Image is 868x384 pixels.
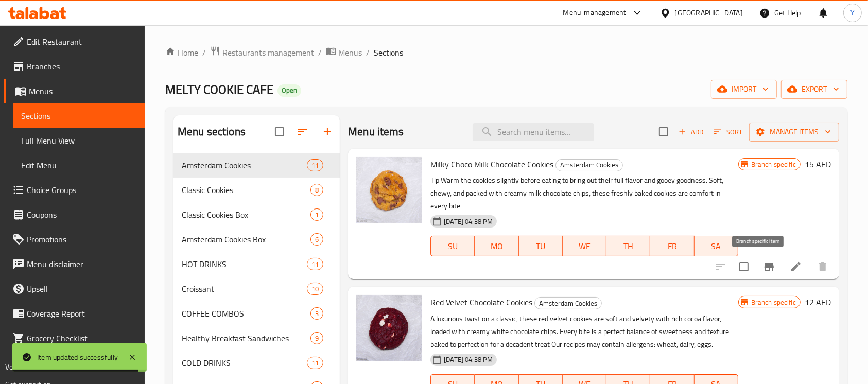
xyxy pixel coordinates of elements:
[307,284,323,294] span: 10
[674,124,707,140] button: Add
[269,121,290,143] span: Select all sections
[27,233,137,246] span: Promotions
[430,236,475,256] button: SU
[606,236,650,256] button: TH
[37,352,118,363] div: Item updated successfully
[27,208,137,221] span: Coupons
[21,134,137,147] span: Full Menu View
[310,233,323,246] div: items
[781,80,847,99] button: export
[475,236,518,256] button: MO
[165,78,273,101] span: MELTY COOKIE CAFE
[4,276,145,301] a: Upsell
[307,259,323,269] span: 11
[173,227,340,252] div: Amsterdam Cookies Box6
[757,126,831,138] span: Manage items
[563,7,627,19] div: Menu-management
[4,301,145,326] a: Coverage Report
[182,159,307,171] span: Amsterdam Cookies
[27,60,137,73] span: Branches
[277,84,301,97] div: Open
[182,258,307,270] span: HOT DRINKS
[310,332,323,344] div: items
[757,254,782,279] button: Branch-specific-item
[435,239,471,254] span: SU
[182,332,310,344] span: Healthy Breakfast Sandwiches
[650,236,694,256] button: FR
[311,235,323,245] span: 6
[430,174,738,213] p: Tip Warm the cookies slightly before eating to bring out their full flavor and gooey goodness. So...
[747,298,800,307] span: Branch specific
[677,126,705,138] span: Add
[789,83,839,96] span: export
[202,46,206,59] li: /
[173,153,340,178] div: Amsterdam Cookies11
[173,301,340,326] div: COFFEE COMBOS3
[535,298,601,309] span: Amsterdam Cookies
[711,80,777,99] button: import
[27,258,137,270] span: Menu disclaimer
[21,159,137,171] span: Edit Menu
[210,46,314,59] a: Restaurants management
[173,178,340,202] div: Classic Cookies8
[182,283,307,295] span: Croissant
[430,294,532,310] span: Red Velvet Chocolate Cookies
[440,217,497,226] span: [DATE] 04:38 PM
[290,119,315,144] span: Sort sections
[374,46,403,59] span: Sections
[556,159,622,171] span: Amsterdam Cookies
[182,233,310,246] span: Amsterdam Cookies Box
[307,358,323,368] span: 11
[747,160,800,169] span: Branch specific
[479,239,514,254] span: MO
[675,7,743,19] div: [GEOGRAPHIC_DATA]
[182,357,307,369] div: COLD DRINKS
[790,260,802,273] a: Edit menu item
[5,360,30,374] span: Version:
[307,357,323,369] div: items
[315,119,340,144] button: Add section
[27,283,137,295] span: Upsell
[182,184,310,196] span: Classic Cookies
[307,283,323,295] div: items
[310,184,323,196] div: items
[749,123,839,142] button: Manage items
[310,208,323,221] div: items
[4,202,145,227] a: Coupons
[473,123,594,141] input: search
[523,239,559,254] span: TU
[182,208,310,221] div: Classic Cookies Box
[173,326,340,351] div: Healthy Breakfast Sandwiches9
[366,46,370,59] li: /
[311,309,323,319] span: 3
[27,184,137,196] span: Choice Groups
[307,161,323,170] span: 11
[4,227,145,252] a: Promotions
[850,7,855,19] span: Y
[173,351,340,375] div: COLD DRINKS11
[805,295,831,309] h6: 12 AED
[534,297,602,309] div: Amsterdam Cookies
[707,124,749,140] span: Sort items
[4,178,145,202] a: Choice Groups
[563,236,606,256] button: WE
[611,239,646,254] span: TH
[27,307,137,320] span: Coverage Report
[4,54,145,79] a: Branches
[165,46,198,59] a: Home
[222,46,314,59] span: Restaurants management
[182,307,310,320] div: COFFEE COMBOS
[178,124,246,139] h2: Menu sections
[27,332,137,344] span: Grocery Checklist
[21,110,137,122] span: Sections
[567,239,602,254] span: WE
[356,157,422,223] img: Milky Choco Milk Chocolate Cookies
[27,36,137,48] span: Edit Restaurant
[173,202,340,227] div: Classic Cookies Box1
[810,254,835,279] button: delete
